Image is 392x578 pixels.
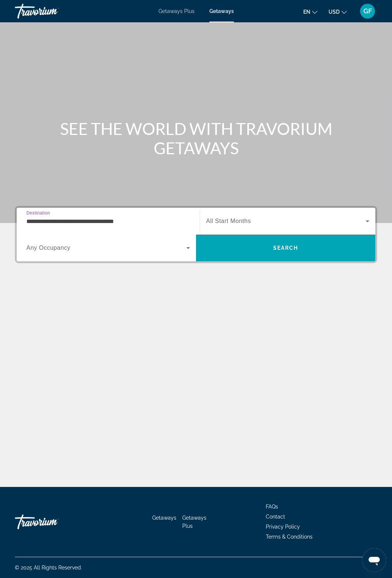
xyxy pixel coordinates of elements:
a: FAQs [266,504,278,510]
button: Search [196,235,375,261]
span: All Start Months [206,218,251,224]
input: Select destination [26,217,190,226]
span: GF [363,7,372,15]
span: © 2025 All Rights Reserved. [15,565,82,571]
button: Change language [303,6,317,17]
a: Terms & Conditions [266,534,313,540]
span: Search [273,245,298,251]
span: Any Occupancy [26,245,71,251]
button: Change currency [329,6,347,17]
a: Getaways Plus [159,8,195,14]
a: Getaways [209,8,234,14]
a: Privacy Policy [266,524,300,530]
a: Travorium [15,1,89,21]
a: Go Home [15,511,89,533]
span: USD [329,9,340,15]
h1: SEE THE WORLD WITH TRAVORIUM GETAWAYS [57,119,335,158]
a: Getaways [152,515,176,521]
span: en [303,9,310,15]
iframe: Button to launch messaging window [362,548,386,572]
a: Contact [266,514,285,520]
div: Search widget [17,208,375,261]
a: Getaways Plus [182,515,206,529]
span: Destination [26,210,50,215]
button: User Menu [358,3,377,19]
